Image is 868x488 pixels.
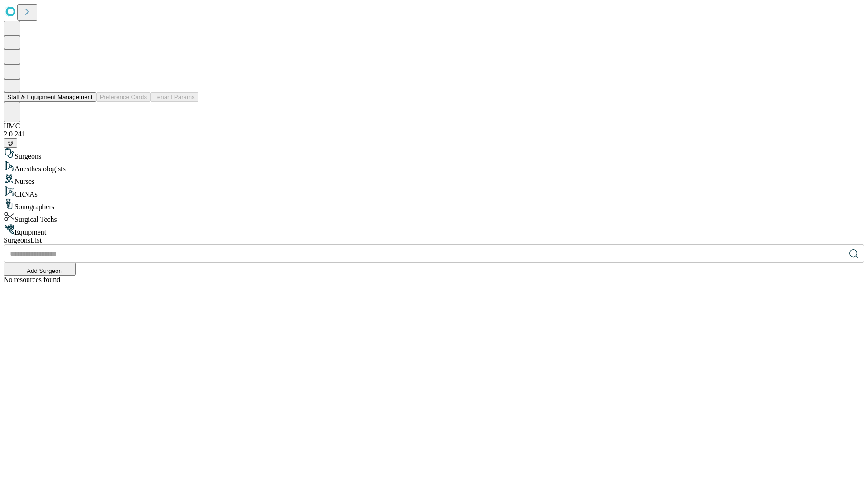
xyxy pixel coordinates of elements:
[4,173,864,186] div: Nurses
[4,224,864,236] div: Equipment
[7,140,14,146] span: @
[4,92,96,102] button: Staff & Equipment Management
[27,267,62,274] span: Add Surgeon
[4,130,864,138] div: 2.0.241
[4,138,17,148] button: @
[4,148,864,160] div: Surgeons
[4,122,864,130] div: HMC
[4,236,864,244] div: Surgeons List
[4,263,76,276] button: Add Surgeon
[4,160,864,173] div: Anesthesiologists
[4,198,864,211] div: Sonographers
[96,92,151,102] button: Preference Cards
[4,211,864,224] div: Surgical Techs
[4,186,864,198] div: CRNAs
[4,276,864,284] div: No resources found
[151,92,198,102] button: Tenant Params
